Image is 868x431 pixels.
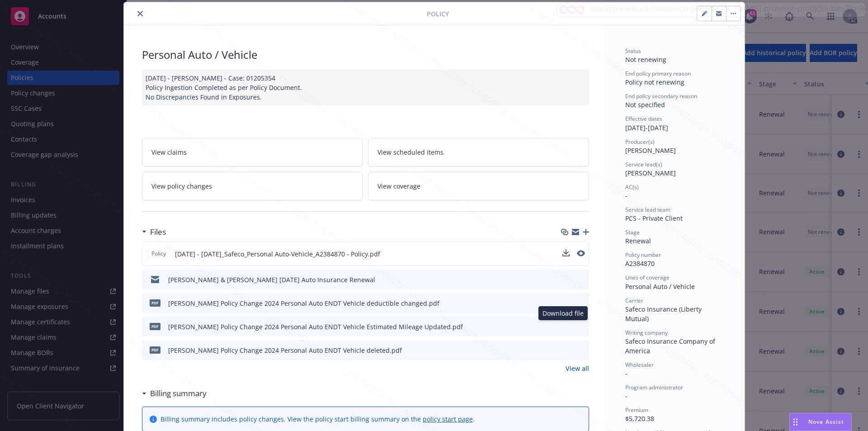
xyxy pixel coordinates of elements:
span: [DATE] - [DATE]_Safeco_Personal Auto-Vehicle_A2384870 - Policy.pdf [175,249,380,259]
span: Not specified [625,100,665,109]
span: Service lead(s) [625,161,662,168]
span: End policy primary reason [625,70,691,77]
span: Lines of coverage [625,274,670,281]
span: Producer(s) [625,138,655,146]
h3: Files [150,226,166,238]
span: Not renewing [625,55,666,64]
span: Program administrator [625,384,683,391]
h3: Billing summary [150,388,207,399]
a: View all [566,364,589,373]
span: AC(s) [625,183,639,191]
span: Personal Auto / Vehicle [625,282,695,291]
span: [PERSON_NAME] [625,169,676,177]
span: View scheduled items [377,147,443,157]
span: Nova Assist [808,418,844,426]
span: Policy [427,9,449,19]
span: View coverage [377,181,420,191]
button: download file [562,249,570,259]
span: Stage [625,228,640,236]
button: preview file [577,249,585,259]
a: View policy changes [142,172,363,200]
div: Files [142,226,166,238]
a: policy start page [423,415,473,423]
span: Safeco Insurance Company of America [625,337,717,355]
button: download file [562,249,570,256]
span: Renewal [625,237,651,245]
div: [PERSON_NAME] & [PERSON_NAME] [DATE] Auto Insurance Renewal [168,275,375,284]
span: Safeco Insurance (Liberty Mutual) [625,305,703,323]
span: End policy secondary reason [625,92,697,100]
span: Carrier [625,297,643,304]
button: close [135,8,146,19]
button: preview file [577,346,585,355]
div: [PERSON_NAME] Policy Change 2024 Personal Auto ENDT Vehicle Estimated Mileage Updated.pdf [168,322,463,332]
span: Status [625,47,641,55]
span: PCS - Private Client [625,214,683,223]
span: Writing company [625,329,668,336]
button: Nova Assist [789,413,852,431]
span: Wholesaler [625,361,654,369]
span: Policy [150,250,168,258]
button: preview file [577,298,585,308]
div: [PERSON_NAME] Policy Change 2024 Personal Auto ENDT Vehicle deductible changed.pdf [168,298,439,308]
span: A2384870 [625,259,655,268]
div: [PERSON_NAME] Policy Change 2024 Personal Auto ENDT Vehicle deleted.pdf [168,346,402,355]
span: [PERSON_NAME] [625,146,676,155]
button: preview file [577,322,585,332]
button: download file [563,346,570,355]
span: pdf [150,323,160,330]
a: View claims [142,138,363,166]
div: [DATE] - [PERSON_NAME] - Case: 01205354 Policy Ingestion Completed as per Policy Document. No Dis... [142,70,589,105]
div: Billing summary [142,388,207,399]
span: pdf [150,346,160,353]
span: Policy not renewing [625,78,684,86]
span: $5,720.38 [625,414,654,423]
a: View coverage [368,172,589,200]
a: View scheduled items [368,138,589,166]
span: Policy number [625,251,661,259]
div: Billing summary includes policy changes. View the policy start billing summary on the . [160,414,475,424]
button: download file [563,298,570,308]
span: Premium [625,406,648,414]
button: download file [563,322,570,332]
span: View claims [151,147,187,157]
span: Effective dates [625,115,662,123]
button: download file [563,275,570,284]
span: - [625,191,627,200]
div: Download file [538,306,588,320]
button: preview file [577,250,585,256]
span: Service lead team [625,206,670,213]
span: - [625,369,627,378]
div: [DATE] - [DATE] [625,115,726,132]
span: View policy changes [151,181,212,191]
div: Personal Auto / Vehicle [142,47,589,62]
button: preview file [577,275,585,284]
div: Drag to move [790,413,801,431]
span: - [625,392,627,400]
span: pdf [150,299,160,306]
